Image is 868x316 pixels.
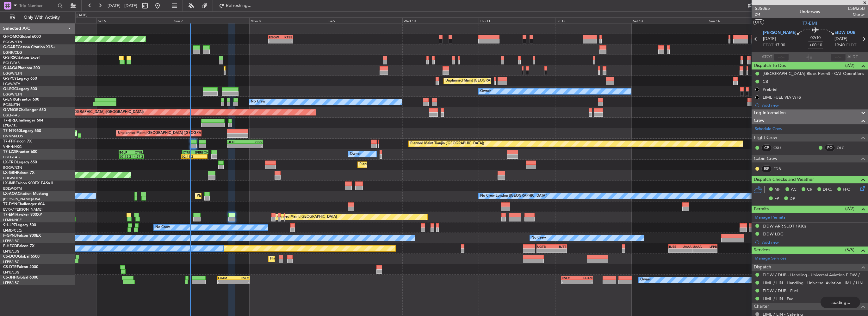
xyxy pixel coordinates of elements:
span: CS-DOU [3,255,18,259]
span: Charter [754,303,769,310]
div: 14:57 Z [132,155,143,158]
div: - [577,280,592,284]
a: LIML / LIN - Handling - Universal Aviation LIML / LIN [763,280,863,286]
div: Planned Maint [GEOGRAPHIC_DATA] ([GEOGRAPHIC_DATA]) [197,191,296,201]
div: Sat 13 [632,17,708,23]
div: FO [825,144,835,151]
div: CYUL [183,150,195,154]
div: Sun 7 [173,17,250,23]
a: G-VNORChallenger 650 [3,108,46,112]
a: G-GARECessna Citation XLS+ [3,45,55,49]
span: T7-EMI [803,20,817,27]
span: LX-INB [3,181,15,185]
a: VHHH/HKG [3,144,22,149]
a: Schedule Crew [755,126,782,132]
span: ETOT [763,42,773,49]
span: F-GPNJ [3,234,17,238]
a: G-LEGCLegacy 600 [3,87,37,91]
div: No Crew [251,97,265,107]
a: LTBA/ISL [3,123,17,128]
span: MF [774,187,780,193]
div: EIDW ARR SLOT 1930z [763,223,806,229]
span: Flight Crew [754,134,777,142]
a: G-SPCYLegacy 650 [3,77,37,81]
div: - [227,144,245,148]
span: T7-BRE [3,119,16,122]
span: LSM25B [848,5,865,12]
div: [GEOGRAPHIC_DATA] Block Permit - CAT Operations [763,71,864,76]
a: CS-DOUGlobal 6500 [3,255,40,259]
div: UAAA [680,245,692,248]
div: EHAM [577,276,592,280]
div: UAAA [693,245,705,248]
div: Mon 8 [249,17,326,23]
span: G-FOMO [3,35,19,39]
div: RJBB [669,245,680,248]
a: LGAV/ATH [3,82,20,86]
a: Manage Permits [755,214,785,221]
div: Planned Maint [GEOGRAPHIC_DATA] ([GEOGRAPHIC_DATA]) [270,254,370,264]
span: ALDT [847,54,858,60]
a: [PERSON_NAME]/QSA [3,197,40,201]
a: LX-GBHFalcon 7X [3,171,34,175]
span: DFC, [823,187,832,193]
button: UTC [753,19,764,25]
span: G-LEGC [3,87,17,91]
a: LFPB/LBG [3,280,20,285]
div: - [234,280,250,284]
a: EIDW / DUB - Fuel [763,288,798,293]
div: [DATE] [77,13,87,18]
a: T7-N1960Legacy 650 [3,129,41,133]
a: T7-DYNChallenger 604 [3,202,45,206]
div: - [693,249,705,253]
span: T7-FFI [3,140,14,143]
div: Owner [480,87,491,96]
a: DNMM/LOS [3,134,23,139]
div: - [669,249,680,253]
div: - [562,280,577,284]
span: [PERSON_NAME] [763,30,797,36]
span: [DATE] - [DATE] [108,3,137,9]
span: FFC [843,187,850,193]
div: RJTT [552,245,566,248]
a: LFPB/LBG [3,239,20,243]
div: Owner [640,275,651,285]
span: LX-GBH [3,171,17,175]
div: Sun 14 [708,17,784,23]
div: LFPB [705,245,717,248]
span: FP [774,196,779,202]
a: LFPB/LBG [3,260,20,264]
span: Services [754,247,770,254]
span: Dispatch To-Dos [754,62,786,69]
span: CS-JHH [3,276,17,280]
span: (2/2) [845,205,854,212]
a: T7-BREChallenger 604 [3,119,43,122]
div: - [552,249,566,253]
div: No Crew [531,233,546,243]
div: [PERSON_NAME] [195,150,208,154]
div: Unplanned Maint [GEOGRAPHIC_DATA] ([PERSON_NAME] Intl) [445,76,548,86]
a: LFPB/LBG [3,270,20,275]
input: --:-- [774,53,789,61]
span: Only With Activity [16,15,67,20]
a: EGLF/FAB [3,113,20,118]
div: CYUL [131,150,143,154]
div: Tue 9 [326,17,402,23]
div: 07:15 Z [120,155,132,158]
a: LFPB/LBG [3,249,20,254]
div: Prebrief [763,87,778,92]
div: Planned Maint Tianjin ([GEOGRAPHIC_DATA]) [410,139,484,148]
span: 19:40 [834,42,845,49]
span: Permits [754,206,769,213]
span: LX-AOA [3,192,18,196]
a: EDLW/DTM [3,176,22,181]
div: EIDW LDG [763,231,784,237]
span: T7-DYN [3,202,17,206]
span: G-SPCY [3,77,17,81]
a: CSU [773,145,788,151]
span: G-VNOR [3,108,19,112]
div: ISP [761,165,772,172]
a: FDB [773,166,788,172]
span: 17:30 [775,42,785,49]
button: Only With Activity [7,12,69,23]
